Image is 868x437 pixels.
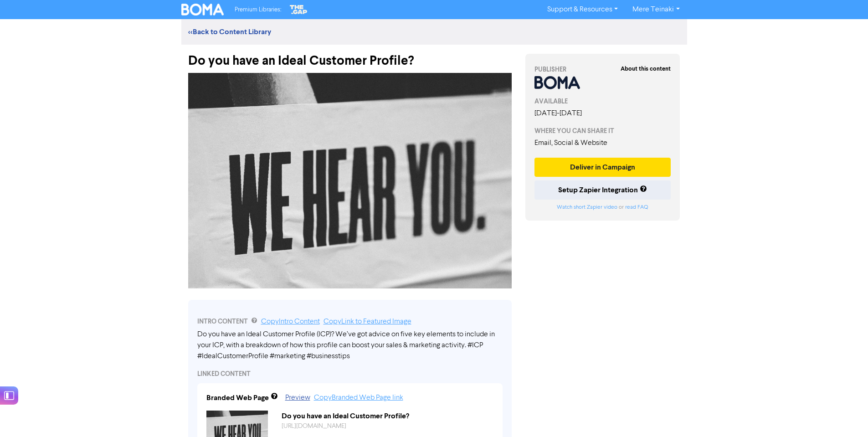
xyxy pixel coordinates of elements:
a: Mere Teinaki [625,2,687,17]
div: WHERE YOU CAN SHARE IT [534,126,671,136]
iframe: Chat Widget [822,393,868,437]
a: [URL][DOMAIN_NAME] [282,423,346,429]
img: BOMA Logo [181,4,224,15]
a: read FAQ [625,205,648,210]
img: The Gap [288,4,308,15]
div: Do you have an Ideal Customer Profile? [188,45,512,68]
div: Branded Web Page [206,392,269,403]
a: Watch short Zapier video [557,205,617,210]
a: Copy Link to Featured Image [324,318,411,325]
div: [DATE] - [DATE] [534,108,671,119]
strong: About this content [621,65,671,72]
div: INTRO CONTENT [197,316,503,327]
div: Do you have an Ideal Customer Profile (ICP)? We’ve got advice on five key elements to include in ... [197,329,503,362]
div: Email, Social & Website [534,138,671,149]
div: AVAILABLE [534,97,671,106]
a: Support & Resources [540,2,625,17]
div: Do you have an Ideal Customer Profile? [275,411,500,422]
span: Premium Libraries: [235,7,281,13]
div: LINKED CONTENT [197,369,503,379]
div: https://public2.bomamarketing.com/cp/69kOev6epTeV4vGlFPhQzn?sa=Drk3TOFr [275,422,500,431]
a: Preview [285,394,310,401]
a: Copy Intro Content [261,318,320,325]
a: <<Back to Content Library [188,27,271,36]
a: Copy Branded Web Page link [314,394,403,401]
button: Setup Zapier Integration [534,180,671,200]
div: PUBLISHER [534,65,671,74]
div: or [534,203,671,211]
button: Deliver in Campaign [534,158,671,177]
